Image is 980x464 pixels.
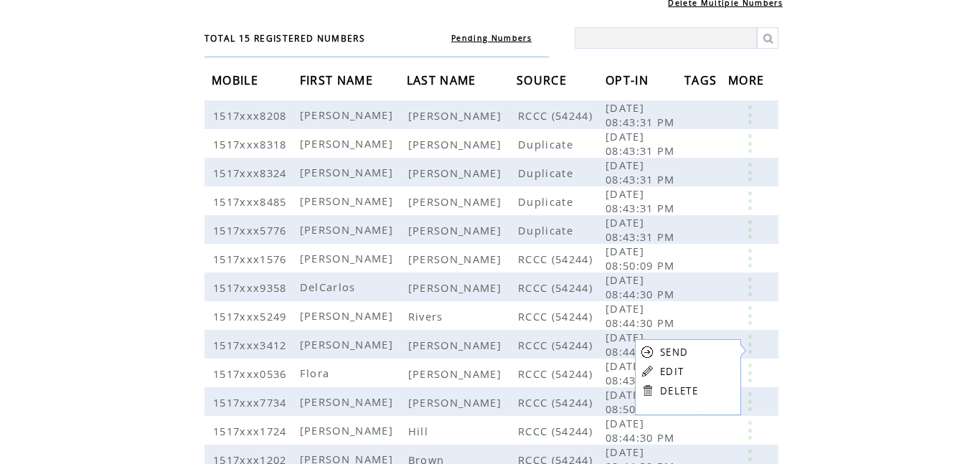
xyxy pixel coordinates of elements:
a: OPT-IN [606,75,652,84]
span: [DATE] 08:50:09 PM [606,244,679,273]
span: [DATE] 08:44:30 PM [606,301,679,330]
span: [PERSON_NAME] [408,395,505,409]
span: [PERSON_NAME] [408,137,505,151]
span: Duplicate [518,137,577,151]
span: [DATE] 08:43:31 PM [606,129,679,158]
span: [PERSON_NAME] [300,337,397,351]
span: RCCC (54244) [518,395,596,409]
span: Hill [408,424,432,438]
span: [PERSON_NAME] [408,252,505,266]
span: [DATE] 08:44:30 PM [606,330,679,359]
span: RCCC (54244) [518,252,596,266]
span: 1517xxx8324 [213,166,291,180]
span: SOURCE [517,69,570,95]
span: [PERSON_NAME] [408,223,505,237]
span: [PERSON_NAME] [408,366,505,381]
span: [PERSON_NAME] [300,394,397,409]
span: [DATE] 08:43:31 PM [606,215,679,244]
span: RCCC (54244) [518,309,596,323]
span: Rivers [408,309,447,323]
span: 1517xxx1724 [213,424,291,438]
span: [PERSON_NAME] [300,194,397,208]
span: [DATE] 08:43:31 PM [606,158,679,186]
a: Pending Numbers [451,33,532,43]
span: [PERSON_NAME] [300,222,397,237]
span: 1517xxx0536 [213,366,291,381]
span: LAST NAME [407,69,480,95]
span: [PERSON_NAME] [300,108,397,122]
span: 1517xxx5776 [213,223,291,237]
span: RCCC (54244) [518,108,596,123]
span: 1517xxx7734 [213,395,291,409]
a: LAST NAME [407,75,480,84]
span: RCCC (54244) [518,424,596,438]
span: [PERSON_NAME] [300,423,397,437]
span: 1517xxx3412 [213,338,291,352]
span: [PERSON_NAME] [408,108,505,123]
a: SOURCE [517,75,570,84]
span: 1517xxx8485 [213,194,291,209]
span: [DATE] 08:43:31 PM [606,359,679,387]
span: 1517xxx8208 [213,108,291,123]
a: DELETE [660,384,698,397]
a: MOBILE [212,75,262,84]
span: Flora [300,366,334,380]
span: 1517xxx5249 [213,309,291,323]
span: 1517xxx8318 [213,137,291,151]
a: SEND [660,346,688,359]
span: [PERSON_NAME] [300,165,397,179]
span: [DATE] 08:44:30 PM [606,416,679,445]
span: TAGS [684,69,720,95]
span: RCCC (54244) [518,366,596,381]
span: [DATE] 08:43:31 PM [606,186,679,215]
a: EDIT [660,365,684,378]
span: RCCC (54244) [518,280,596,295]
span: [PERSON_NAME] [408,194,505,209]
span: [DATE] 08:50:09 PM [606,387,679,416]
span: 1517xxx9358 [213,280,291,295]
span: TOTAL 15 REGISTERED NUMBERS [204,32,365,44]
a: FIRST NAME [300,75,377,84]
span: [PERSON_NAME] [300,251,397,265]
span: [PERSON_NAME] [408,338,505,352]
span: [DATE] 08:44:30 PM [606,273,679,301]
span: Duplicate [518,166,577,180]
span: MOBILE [212,69,262,95]
span: [DATE] 08:43:31 PM [606,100,679,129]
span: [PERSON_NAME] [300,136,397,151]
span: FIRST NAME [300,69,377,95]
a: TAGS [684,75,720,84]
span: [PERSON_NAME] [300,308,397,323]
span: Duplicate [518,223,577,237]
span: DelCarlos [300,280,359,294]
span: OPT-IN [606,69,652,95]
span: Duplicate [518,194,577,209]
span: [PERSON_NAME] [408,166,505,180]
span: 1517xxx1576 [213,252,291,266]
span: MORE [728,69,768,95]
span: RCCC (54244) [518,338,596,352]
span: [PERSON_NAME] [408,280,505,295]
